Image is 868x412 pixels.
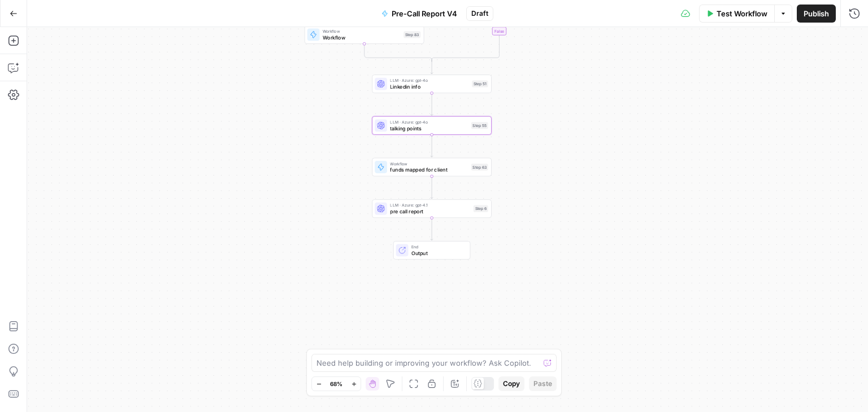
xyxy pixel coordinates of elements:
[804,8,829,19] span: Publish
[529,376,557,391] button: Paste
[471,164,488,170] div: Step 63
[392,8,457,19] span: Pre-Call Report V4
[330,379,342,388] span: 68%
[797,5,836,23] button: Publish
[305,25,424,44] div: WorkflowWorkflowStep 83
[431,93,433,116] g: Edge from step_51 to step_55
[390,119,468,125] span: LLM · Azure: gpt-4o
[372,116,492,135] div: LLM · Azure: gpt-4otalking pointsStep 55
[533,379,552,389] span: Paste
[432,1,499,62] g: Edge from step_80 to step_80-conditional-end
[390,208,470,216] span: pre call report
[390,83,468,91] span: Linkedin info
[431,60,433,74] g: Edge from step_80-conditional-end to step_51
[431,134,433,157] g: Edge from step_55 to step_63
[372,158,492,177] div: Workflowfunds mapped for clientStep 63
[717,8,767,19] span: Test Workflow
[411,249,464,257] span: Output
[390,77,468,84] span: LLM · Azure: gpt-4o
[471,8,488,19] span: Draft
[403,31,420,38] div: Step 83
[431,176,433,199] g: Edge from step_63 to step_6
[372,199,492,218] div: LLM · Azure: gpt-4.1pre call reportStep 6
[431,218,433,240] g: Edge from step_6 to end
[503,379,520,389] span: Copy
[472,81,488,87] div: Step 51
[390,160,468,166] span: Workflow
[498,376,524,391] button: Copy
[699,5,774,23] button: Test Workflow
[375,5,464,23] button: Pre-Call Report V4
[364,43,432,62] g: Edge from step_83 to step_80-conditional-end
[323,33,401,41] span: Workflow
[390,166,468,174] span: funds mapped for client
[474,205,488,212] div: Step 6
[372,74,492,93] div: LLM · Azure: gpt-4oLinkedin infoStep 51
[390,124,468,132] span: talking points
[411,244,464,250] span: End
[372,241,492,260] div: EndOutput
[323,28,401,34] span: Workflow
[390,202,470,208] span: LLM · Azure: gpt-4.1
[471,122,488,129] div: Step 55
